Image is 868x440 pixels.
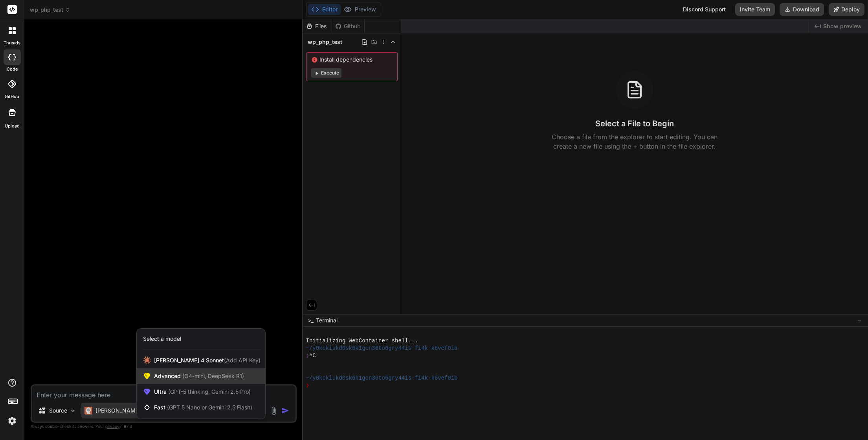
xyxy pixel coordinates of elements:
div: Select a model [143,335,181,343]
label: code [7,66,18,73]
img: settings [6,414,19,427]
label: threads [4,40,20,46]
span: Fast [154,404,252,411]
span: (GPT-5 thinking, Gemini 2.5 Pro) [167,388,251,395]
span: (Add API Key) [224,357,261,364]
span: Advanced [154,372,244,380]
span: [PERSON_NAME] 4 Sonnet [154,356,261,364]
span: Ultra [154,388,251,396]
label: Upload [5,123,20,129]
label: GitHub [5,93,19,100]
span: (GPT 5 Nano or Gemini 2.5 Flash) [167,404,252,411]
span: (O4-mini, DeepSeek R1) [181,373,244,379]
